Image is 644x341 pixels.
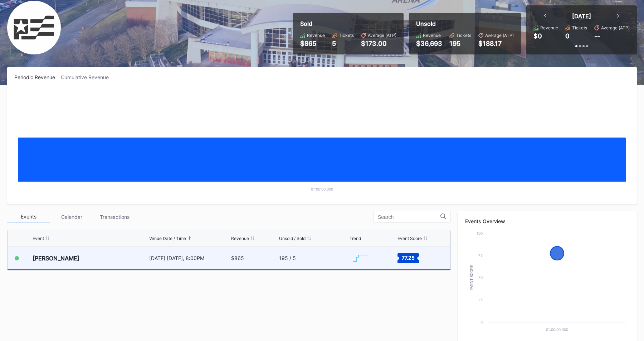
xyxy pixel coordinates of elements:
[61,74,114,80] div: Cumulative Revenue
[33,236,44,241] div: Event
[423,33,441,38] div: Revenue
[456,33,471,38] div: Tickets
[279,255,296,261] div: 195 / 5
[572,25,587,30] div: Tickets
[350,236,361,241] div: Trend
[572,13,591,20] div: [DATE]
[478,275,483,280] text: 50
[465,218,630,224] div: Events Overview
[449,40,471,47] div: 195
[478,40,514,47] div: $188.17
[339,33,354,38] div: Tickets
[14,74,61,80] div: Periodic Revenue
[149,255,230,261] div: [DATE] [DATE], 8:00PM
[300,40,325,47] div: $865
[231,236,249,241] div: Revenue
[416,40,442,47] div: $36,693
[533,32,542,40] div: $0
[93,211,136,222] div: Transactions
[416,20,514,27] div: Unsold
[231,255,244,261] div: $865
[540,25,558,30] div: Revenue
[361,40,396,47] div: $173.00
[378,214,440,220] input: Search
[601,25,630,30] div: Average (ATP)
[300,20,396,27] div: Sold
[485,33,514,38] div: Average (ATP)
[7,1,61,54] img: Peachtree_Entertainment_Secondary.png
[478,253,483,258] text: 75
[307,33,325,38] div: Revenue
[14,89,630,197] svg: Chart title
[397,236,422,241] div: Event Score
[465,230,630,337] svg: Chart title
[402,254,415,260] text: 77.25
[470,265,474,290] text: Event Score
[546,327,568,332] text: 01:00:00.000
[480,320,483,324] text: 0
[350,249,371,267] svg: Chart title
[311,187,333,191] text: 01:00:00.000
[50,211,93,222] div: Calendar
[368,33,396,38] div: Average (ATP)
[332,40,354,47] div: 5
[478,298,483,302] text: 25
[565,32,570,40] div: 0
[149,236,186,241] div: Venue Date / Time
[7,211,50,222] div: Events
[279,236,306,241] div: Unsold / Sold
[477,231,483,235] text: 100
[594,32,600,40] div: --
[33,255,79,262] div: [PERSON_NAME]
